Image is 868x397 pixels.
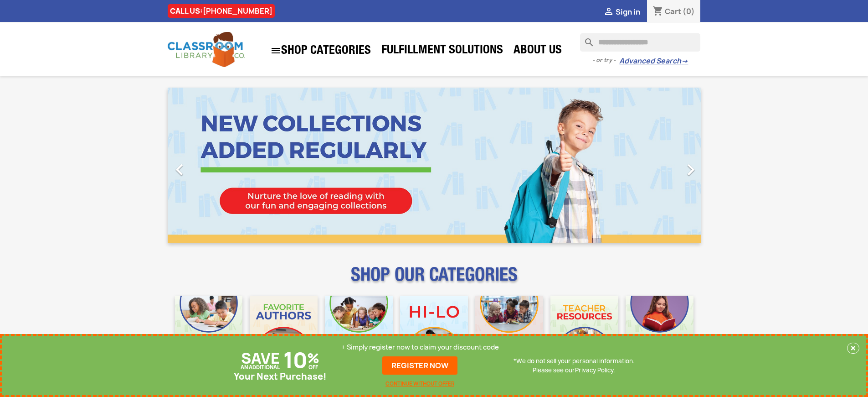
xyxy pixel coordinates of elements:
img: CLC_Bulk_Mobile.jpg [175,296,243,364]
input: Search [580,33,700,52]
a: Advanced Search→ [619,57,688,66]
span: Cart [665,6,681,16]
img: CLC_HiLo_Mobile.jpg [400,296,468,364]
a:  Sign in [603,7,640,17]
img: CLC_Dyslexia_Mobile.jpg [626,296,693,364]
span: → [681,57,688,66]
i:  [603,7,614,18]
a: Next [621,88,701,243]
i: search [580,33,591,44]
img: Classroom Library Company [168,32,245,67]
a: [PHONE_NUMBER] [203,6,272,16]
i:  [679,158,702,181]
i:  [270,45,281,56]
a: Previous [168,88,248,243]
a: Fulfillment Solutions [377,42,508,60]
a: About Us [509,42,566,60]
div: CALL US: [168,4,275,18]
span: (0) [683,6,695,16]
img: CLC_Favorite_Authors_Mobile.jpg [250,296,318,364]
p: SHOP OUR CATEGORIES [168,272,701,288]
a: SHOP CATEGORIES [266,41,375,61]
img: CLC_Fiction_Nonfiction_Mobile.jpg [475,296,543,364]
img: CLC_Teacher_Resources_Mobile.jpg [550,296,618,364]
span: - or try - [592,56,619,65]
img: CLC_Phonics_And_Decodables_Mobile.jpg [325,296,393,364]
i: shopping_cart [652,6,663,17]
ul: Carousel container [168,88,701,243]
i:  [168,158,191,181]
span: Sign in [616,7,640,17]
